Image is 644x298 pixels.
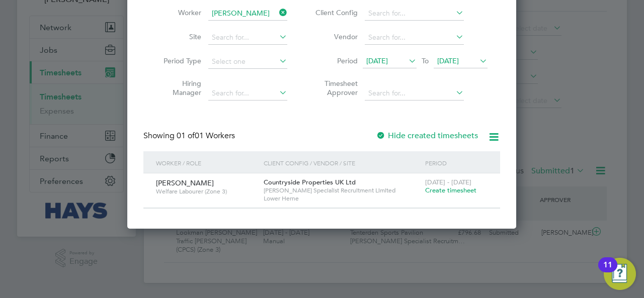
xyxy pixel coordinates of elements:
label: Period Type [156,56,201,65]
span: Lower Herne [264,194,420,203]
div: Client Config / Vendor / Site [261,151,423,174]
input: Search for... [365,31,464,45]
label: Hiring Manager [156,79,201,97]
input: Search for... [208,31,287,45]
span: To [419,54,432,67]
input: Search for... [365,7,464,21]
span: Countryside Properties UK Ltd [264,178,356,186]
label: Client Config [312,8,358,17]
span: [DATE] [366,56,388,65]
input: Search for... [365,86,464,101]
label: Period [312,56,358,65]
label: Hide created timesheets [376,131,478,141]
div: Period [423,151,490,174]
span: Welfare Labourer (Zone 3) [156,187,256,195]
label: Vendor [312,32,358,41]
span: 01 of [177,131,195,141]
span: 01 Workers [177,131,235,141]
input: Select one [208,55,287,69]
input: Search for... [208,86,287,101]
div: 11 [603,265,612,278]
span: [DATE] - [DATE] [425,178,471,186]
span: Create timesheet [425,186,476,194]
div: Worker / Role [153,151,261,174]
label: Site [156,32,201,41]
span: [DATE] [437,56,459,65]
span: [PERSON_NAME] [156,178,214,187]
button: Open Resource Center, 11 new notifications [604,258,636,290]
input: Search for... [208,7,287,21]
label: Worker [156,8,201,17]
div: Showing [143,131,237,141]
span: [PERSON_NAME] Specialist Recruitment Limited [264,186,420,194]
label: Timesheet Approver [312,79,358,97]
